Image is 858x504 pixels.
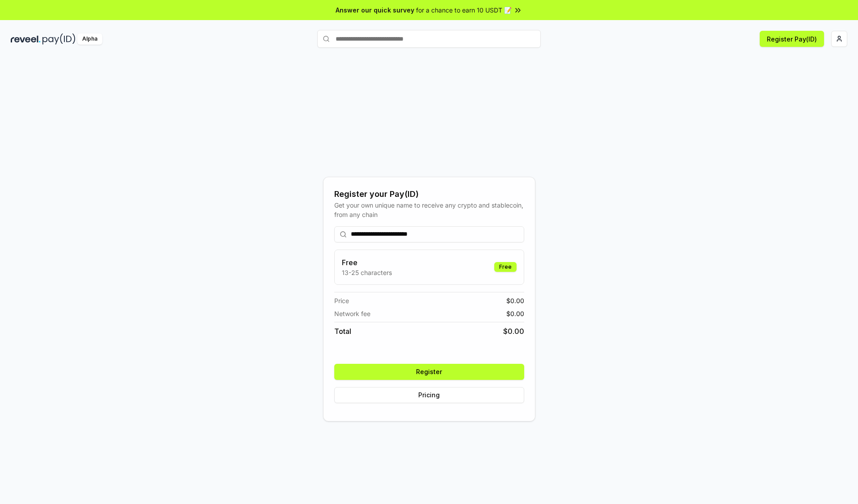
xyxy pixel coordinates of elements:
[494,262,517,272] div: Free
[760,31,824,47] button: Register Pay(ID)
[506,296,524,305] span: $ 0.00
[77,33,102,45] div: Alpha
[334,296,349,305] span: Price
[506,309,524,318] span: $ 0.00
[342,257,392,268] h3: Free
[503,326,524,337] span: $ 0.00
[11,33,41,45] img: reveel_dark
[334,364,524,380] button: Register
[334,387,524,403] button: Pricing
[336,5,414,15] span: Answer our quick survey
[334,188,524,200] div: Register your Pay(ID)
[342,268,392,277] p: 13-25 characters
[334,200,524,219] div: Get your own unique name to receive any crypto and stablecoin, from any chain
[334,309,370,318] span: Network fee
[334,326,351,337] span: Total
[416,5,512,15] span: for a chance to earn 10 USDT 📝
[42,33,76,45] img: pay_id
